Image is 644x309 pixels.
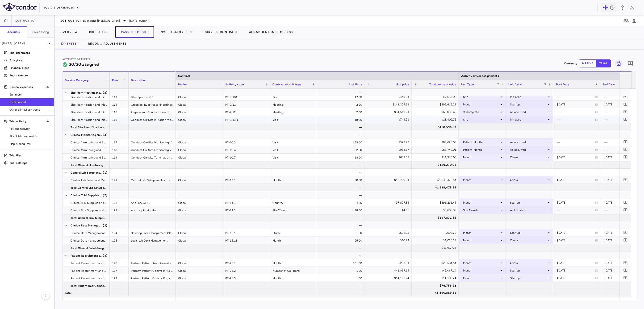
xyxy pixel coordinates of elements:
[369,259,409,267] div: $203.81
[317,154,364,161] div: 18.00
[103,222,107,229] span: (2)
[623,94,629,100] button: Add comment
[429,83,456,86] span: Total contract value
[129,138,176,146] div: Conduct On-Site Monitoring Visits - One Day
[557,206,595,214] div: —
[110,93,129,100] div: 113
[317,101,364,108] div: 2.00
[71,192,103,199] span: Clinical Trial Supplies and Logistics ("CTSL") - Ancillary
[463,176,500,184] div: Month
[463,108,500,116] div: % Complete
[60,19,81,23] span: SGT-003-101
[623,237,629,243] button: Add comment
[110,146,129,153] div: 118
[416,93,456,101] div: $7,637.00
[317,214,364,221] div: —
[9,134,50,138] span: Site & lab cost matrix
[416,259,456,267] div: $20,584.54
[564,61,577,66] p: Currency
[317,89,364,96] div: —
[2,41,47,46] p: [DATE] (Open)
[43,4,80,12] button: Solid Biosciences
[605,237,642,244] div: [DATE]
[129,19,148,23] span: [DATE] (Open)
[416,101,456,108] div: $296,615.22
[317,206,364,214] div: 1448.00
[623,275,629,281] button: Add comment
[110,229,129,236] div: 124
[317,229,364,236] div: 1.00
[623,268,628,273] svg: Add comment
[71,116,107,124] span: Site Identification and Initiation
[416,161,456,169] div: $189,270.01
[9,153,50,158] p: Trial files
[623,95,628,99] svg: Add comment
[369,176,409,184] div: $16,729.34
[176,199,223,206] div: Global
[176,237,223,244] div: Global
[623,109,629,115] button: Add comment
[416,108,456,116] div: $69,038.42
[416,123,456,131] div: $450,596.53
[623,147,628,152] svg: Add comment
[623,177,629,183] button: Add comment
[176,259,223,267] div: Global
[176,116,223,123] div: Global
[369,206,409,214] div: $4.56
[416,154,456,161] div: $11,910.00
[71,214,107,222] span: Total Clinical Trial Supplies and Logistics ("CTSL") - Ancillary
[7,30,20,34] h6: Accruals
[176,108,223,116] div: Global
[129,206,176,214] div: Ancillary Production
[463,229,500,237] div: Month
[557,154,595,161] div: [DATE]
[223,267,270,274] div: PT-26.2
[605,146,642,154] div: —
[416,206,456,214] div: $6,600.00
[115,26,154,38] button: Pass-Throughs
[317,244,364,251] div: —
[557,101,595,108] div: [DATE]
[557,199,595,206] div: [DATE]
[270,108,317,116] div: Meeting
[129,274,176,282] div: Perform Patient Comms Engagement and Delivery Activities
[510,259,547,267] div: Overall
[317,259,364,267] div: 101.00
[416,146,456,154] div: $88,740.01
[270,259,317,267] div: Month
[317,108,364,116] div: 2.00
[557,229,595,237] div: [DATE]
[110,116,129,123] div: 116
[317,131,364,138] div: —
[623,238,628,242] svg: Add comment
[270,229,317,236] div: Study
[3,3,37,11] img: logo-full-SnFGN8VE.png
[623,117,628,122] svg: Add comment
[510,108,547,116] div: As occurred
[369,229,409,237] div: $696.78
[176,267,223,274] div: Global
[317,221,364,229] div: —
[71,101,107,109] span: Site Identification and Initiation
[623,139,629,145] button: Add comment
[110,267,129,274] div: 127
[9,142,50,146] span: Map procedures
[62,58,90,61] span: Activity Drivers
[71,89,103,96] span: Site Identification and Initiation
[317,282,364,289] div: —
[623,276,628,280] svg: Add comment
[176,274,223,282] div: Global
[623,260,629,266] button: Add comment
[270,116,317,123] div: Visit
[510,229,547,237] div: Startup
[243,26,298,38] button: Amendment-In-Progress
[9,108,50,112] span: Other clinical contracts
[223,101,270,108] div: PT-9.11
[110,274,129,282] div: 128
[317,169,364,176] div: —
[317,274,364,282] div: 1.00
[623,102,628,107] svg: Add comment
[270,176,317,184] div: Month
[223,199,270,206] div: PT-14.1
[605,116,642,123] div: —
